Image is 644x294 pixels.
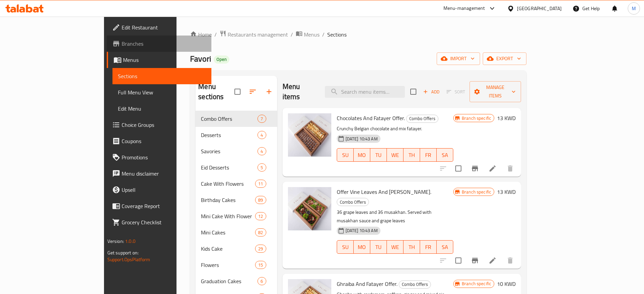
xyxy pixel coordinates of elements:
span: Restaurants management [228,30,288,39]
span: Menus [123,56,206,64]
span: Kids Cake [201,245,255,253]
a: Full Menu View [112,84,211,100]
span: Ghraiba And Fatayer Offer. [337,279,397,289]
button: WE [387,240,403,254]
li: / [291,30,293,39]
button: SU [337,240,354,254]
span: SU [340,150,351,160]
span: 6 [258,278,266,285]
span: TH [406,150,417,160]
span: Add [422,88,440,96]
span: Birthday Cakes [201,196,255,204]
button: delete [502,252,518,269]
span: Edit Restaurant [122,23,206,31]
span: 82 [255,229,266,236]
span: FR [423,242,434,252]
li: / [214,30,217,39]
span: 4 [258,132,266,138]
a: Upsell [107,182,211,198]
div: items [255,228,266,236]
span: Get support on: [107,248,139,257]
span: 29 [255,246,266,252]
span: Select to update [451,253,465,268]
span: Add item [420,87,442,97]
a: Menus [296,30,319,39]
h2: Menu items [283,82,317,102]
span: Promotions [122,153,206,161]
a: Edit Restaurant [107,19,211,36]
a: Edit menu item [489,256,497,265]
button: export [483,52,526,65]
span: TH [406,242,417,252]
a: Restaurants management [220,30,288,39]
div: Desserts4 [195,127,277,143]
span: Sections [327,30,347,39]
div: Combo Offers [399,280,431,289]
div: Combo Offers [337,198,369,206]
div: items [255,196,266,204]
span: Flowers [201,261,255,269]
span: Combo Offers [201,115,257,123]
div: Savories [201,147,257,155]
div: items [255,261,266,269]
span: Grocery Checklist [122,218,206,226]
span: MO [356,242,368,252]
span: [DATE] 10:43 AM [343,227,380,234]
div: Kids Cake29 [195,241,277,257]
div: items [255,212,266,220]
span: Offer Vine Leaves And [PERSON_NAME]. [337,187,431,197]
span: Full Menu View [118,88,206,96]
button: Branch-specific-item [467,160,483,177]
button: FR [420,240,437,254]
nav: breadcrumb [190,30,526,39]
span: 1.0.0 [125,237,136,246]
a: Promotions [107,149,211,165]
button: TH [403,240,420,254]
span: 15 [255,262,266,268]
button: TU [370,148,387,162]
span: Mini Cake With Flower [201,212,255,220]
div: [GEOGRAPHIC_DATA] [517,5,562,12]
span: 11 [255,181,266,187]
span: TU [373,150,384,160]
div: items [255,180,266,188]
button: delete [502,160,518,177]
button: Branch-specific-item [467,252,483,269]
div: Birthday Cakes89 [195,192,277,208]
button: SU [337,148,354,162]
span: Mini Cakes [201,228,255,236]
div: items [255,245,266,253]
a: Menus [107,52,211,68]
span: Branch specific [459,189,494,195]
span: SA [439,242,451,252]
div: Cake With Flowers [201,180,255,188]
div: Graduation Cakes [201,277,257,285]
span: Branch specific [459,280,494,287]
a: Edit menu item [489,164,497,173]
span: M [632,5,636,12]
div: Savories4 [195,143,277,159]
span: Menus [304,30,319,39]
h6: 13 KWD [497,113,516,123]
div: items [257,147,266,155]
a: Coupons [107,133,211,149]
input: search [325,86,405,98]
span: 89 [255,197,266,203]
span: Open [214,56,229,62]
span: Sections [118,72,206,80]
h2: Menu sections [198,82,234,102]
a: Grocery Checklist [107,214,211,230]
span: Select to update [451,161,465,176]
span: WE [390,242,401,252]
span: WE [390,150,401,160]
img: Chocolates And Fatayer Offer. [288,113,331,157]
span: Select section first [442,87,470,97]
span: Version: [107,237,124,246]
span: TU [373,242,384,252]
button: MO [354,240,370,254]
p: Crunchy Belgian chocolate and mix fatayer. [337,125,453,133]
